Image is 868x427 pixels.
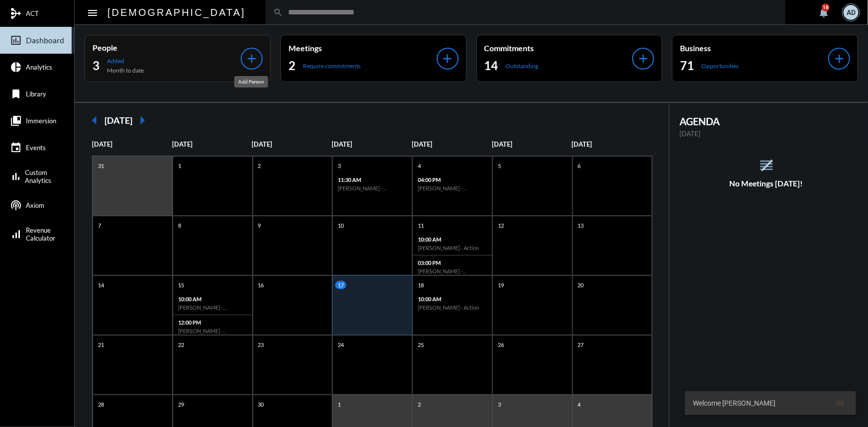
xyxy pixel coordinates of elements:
span: Immersion [26,117,56,125]
p: [DATE] [332,140,412,148]
p: 19 [495,281,506,289]
h6: [PERSON_NAME] - Relationship [178,304,247,311]
p: [DATE] [172,140,252,148]
p: Added [107,57,144,65]
p: Meetings [289,43,437,53]
p: 30 [256,400,267,409]
p: 9 [256,221,264,230]
p: 17 [335,281,346,289]
p: 2 [415,400,423,409]
mat-icon: bar_chart [10,171,21,182]
h5: No Meetings [DATE]! [670,179,863,188]
h2: 2 [289,58,295,74]
p: 21 [96,341,106,349]
p: 23 [256,341,267,349]
p: 2 [256,162,264,170]
p: [DATE] [92,140,172,148]
p: 28 [96,400,106,409]
p: 10:00 AM [418,296,487,302]
h6: [PERSON_NAME] - Relationship [338,185,407,191]
h6: [PERSON_NAME] - Action [418,245,487,251]
h6: [PERSON_NAME] - Action [418,304,487,311]
span: Analytics [26,63,52,71]
p: 4 [415,162,423,170]
p: 7 [96,221,103,230]
p: 11 [415,221,426,230]
span: Axiom [26,201,44,209]
h2: 3 [93,58,99,74]
h2: [DEMOGRAPHIC_DATA] [107,4,246,20]
p: Opportunities [701,62,739,70]
span: Dashboard [26,36,64,45]
h2: 14 [484,58,498,74]
p: 8 [176,221,184,230]
mat-icon: notifications [818,6,830,18]
mat-icon: add [832,52,846,66]
p: 18 [415,281,426,289]
p: 4 [576,400,583,409]
mat-icon: search [273,7,283,17]
mat-icon: arrow_right [132,110,152,130]
p: [DATE] [252,140,332,148]
p: 1 [335,400,343,409]
mat-icon: pie_chart [10,61,22,73]
p: 3 [495,400,503,409]
p: 10 [335,221,346,230]
p: 16 [256,281,267,289]
p: 24 [335,341,346,349]
p: [DATE] [572,140,652,148]
h2: AGENDA [679,115,853,127]
mat-icon: insert_chart_outlined [10,34,22,46]
p: 04:00 PM [418,176,487,183]
p: Month to date [107,67,144,74]
p: 13 [576,221,586,230]
div: Add Person [234,76,268,87]
span: ACT [26,9,39,17]
mat-icon: event [10,142,22,154]
p: Commitments [484,43,633,53]
p: 14 [96,281,106,289]
mat-icon: bookmark [10,88,22,100]
mat-icon: collections_bookmark [10,115,22,127]
span: Ok [836,399,844,407]
p: 15 [176,281,187,289]
button: Toggle sidenav [83,2,102,22]
p: 1 [176,162,184,170]
p: 25 [415,341,426,349]
p: [DATE] [412,140,492,148]
mat-icon: arrow_left [85,110,104,130]
p: [DATE] [492,140,572,148]
p: 22 [176,341,187,349]
p: 12 [495,221,506,230]
mat-icon: add [636,52,650,66]
mat-icon: podcasts [10,199,22,211]
mat-icon: add [245,52,259,66]
p: 12:00 PM [178,319,247,326]
span: Revenue Calculator [26,226,55,242]
p: Require commitments [303,62,361,70]
p: Business [680,43,828,53]
mat-icon: add [441,52,455,66]
span: Custom Analytics [25,169,72,184]
div: AD [844,5,859,20]
button: Ok [828,394,852,412]
h6: [PERSON_NAME] - Investment [418,268,487,274]
span: Library [26,90,46,98]
p: People [93,43,241,52]
p: 27 [576,341,586,349]
p: 20 [576,281,586,289]
p: Outstanding [506,62,539,70]
mat-icon: reorder [758,157,774,173]
mat-icon: signal_cellular_alt [10,228,22,240]
p: 11:30 AM [338,176,407,183]
p: 10:00 AM [178,296,247,302]
h2: 71 [680,58,694,74]
p: 31 [96,162,106,170]
mat-icon: Side nav toggle icon [87,7,98,19]
p: 29 [176,400,187,409]
p: 6 [576,162,583,170]
h2: [DATE] [104,115,132,126]
p: 26 [495,341,506,349]
p: 5 [495,162,503,170]
h6: [PERSON_NAME] - Relationship [178,328,247,334]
